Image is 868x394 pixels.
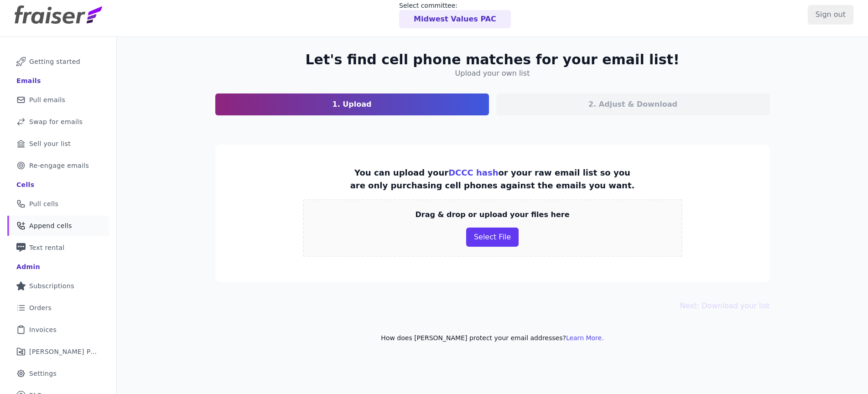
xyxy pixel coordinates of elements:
[7,194,109,214] a: Pull cells
[29,325,57,334] span: Invoices
[455,68,530,79] h4: Upload your own list
[15,5,102,24] img: Fraiser Logo
[808,5,853,24] input: Sign out
[415,209,569,220] p: Drag & drop or upload your files here
[16,262,40,271] div: Admin
[29,347,98,356] span: [PERSON_NAME] Performance
[215,93,489,115] a: 1. Upload
[333,99,372,110] p: 1. Upload
[680,301,770,311] button: Next: Download your list
[305,52,679,68] h2: Let's find cell phone matches for your email list!
[29,221,72,230] span: Append cells
[29,303,52,312] span: Orders
[29,199,58,208] span: Pull cells
[16,76,41,85] div: Emails
[7,363,109,384] a: Settings
[350,166,635,192] p: You can upload your or your raw email list so you are only purchasing cell phones against the ema...
[7,342,109,362] a: [PERSON_NAME] Performance
[7,90,109,110] a: Pull emails
[7,112,109,132] a: Swap for emails
[7,216,109,236] a: Append cells
[399,1,511,28] a: Select committee: Midwest Values PAC
[29,369,57,378] span: Settings
[29,281,74,290] span: Subscriptions
[588,99,677,110] p: 2. Adjust & Download
[16,180,34,189] div: Cells
[7,238,109,258] a: Text rental
[448,168,498,177] a: DCCC hash
[7,134,109,154] a: Sell your list
[399,1,511,10] p: Select committee:
[7,52,109,72] a: Getting started
[7,320,109,340] a: Invoices
[29,139,71,148] span: Sell your list
[566,333,604,342] button: Learn More.
[215,333,770,342] p: How does [PERSON_NAME] protect your email addresses?
[29,117,83,126] span: Swap for emails
[29,95,65,104] span: Pull emails
[29,243,65,252] span: Text rental
[414,14,496,25] p: Midwest Values PAC
[7,298,109,318] a: Orders
[29,161,89,170] span: Re-engage emails
[466,228,519,247] button: Select File
[29,57,80,66] span: Getting started
[7,276,109,296] a: Subscriptions
[7,156,109,176] a: Re-engage emails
